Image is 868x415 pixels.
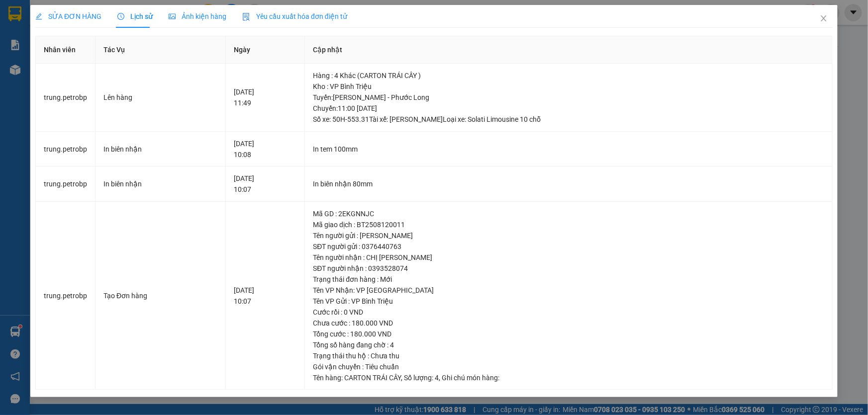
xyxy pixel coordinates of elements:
[313,274,824,285] div: Trạng thái đơn hàng : Mới
[96,36,226,64] th: Tác Vụ
[313,361,824,372] div: Gói vận chuyển : Tiêu chuẩn
[36,166,96,202] td: trung.petrobp
[313,372,824,383] div: Tên hàng: , Số lượng: , Ghi chú món hàng:
[226,36,305,64] th: Ngày
[313,285,824,296] div: Tên VP Nhận: VP [GEOGRAPHIC_DATA]
[103,178,217,189] div: In biên nhận
[313,208,824,219] div: Mã GD : 2EKGNNJC
[234,173,297,195] div: [DATE] 10:07
[313,219,824,230] div: Mã giao dịch : BT2508120011
[313,92,824,125] div: Tuyến : [PERSON_NAME] - Phước Long Chuyến: 11:00 [DATE] Số xe: 50H-553.31 Tài xế: [PERSON_NAME] ...
[313,350,824,361] div: Trạng thái thu hộ : Chưa thu
[242,12,347,20] span: Yêu cầu xuất hóa đơn điện tử
[313,81,824,92] div: Kho : VP Bình Triệu
[313,252,824,263] div: Tên người nhận : CHỊ [PERSON_NAME]
[435,374,439,382] span: 4
[103,290,217,301] div: Tạo Đơn hàng
[36,36,96,64] th: Nhân viên
[313,70,824,81] div: Hàng : 4 Khác (CARTON TRÁI CÂY )
[36,132,96,167] td: trung.petrobp
[313,296,824,307] div: Tên VP Gửi : VP Bình Triệu
[117,13,124,20] span: clock-circle
[313,178,824,189] div: In biên nhận 80mm
[820,14,828,22] span: close
[313,241,824,252] div: SĐT người gửi : 0376440763
[103,144,217,155] div: In biên nhận
[305,36,832,64] th: Cập nhật
[169,13,176,20] span: picture
[36,202,96,390] td: trung.petrobp
[242,13,250,21] img: icon
[313,263,824,274] div: SĐT người nhận : 0393528074
[234,86,297,108] div: [DATE] 11:49
[810,5,838,33] button: Close
[234,285,297,307] div: [DATE] 10:07
[35,13,42,20] span: edit
[313,230,824,241] div: Tên người gửi : [PERSON_NAME]
[344,374,401,382] span: CARTON TRÁI CÂY
[103,92,217,103] div: Lên hàng
[35,12,101,20] span: SỬA ĐƠN HÀNG
[313,329,824,339] div: Tổng cước : 180.000 VND
[117,12,153,20] span: Lịch sử
[234,138,297,160] div: [DATE] 10:08
[169,12,226,20] span: Ảnh kiện hàng
[313,144,824,155] div: In tem 100mm
[313,339,824,350] div: Tổng số hàng đang chờ : 4
[36,64,96,132] td: trung.petrobp
[313,307,824,318] div: Cước rồi : 0 VND
[313,318,824,329] div: Chưa cước : 180.000 VND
